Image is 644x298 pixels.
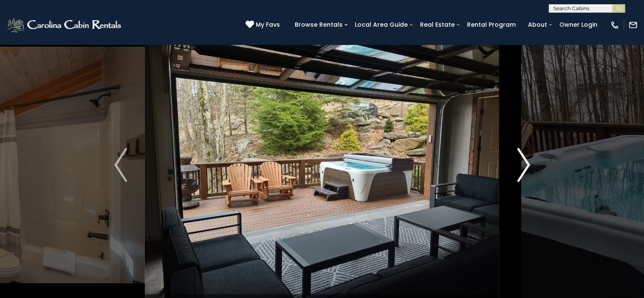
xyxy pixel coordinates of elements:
[114,148,127,182] img: arrow
[524,18,551,31] a: About
[6,17,124,33] img: White-1-2.png
[290,18,347,31] a: Browse Rentals
[517,148,530,182] img: arrow
[246,20,282,30] a: My Favs
[610,20,619,30] img: phone-regular-white.png
[463,18,520,31] a: Rental Program
[256,20,280,29] span: My Favs
[351,18,412,31] a: Local Area Guide
[416,18,459,31] a: Real Estate
[628,20,638,30] img: mail-regular-white.png
[555,18,602,31] a: Owner Login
